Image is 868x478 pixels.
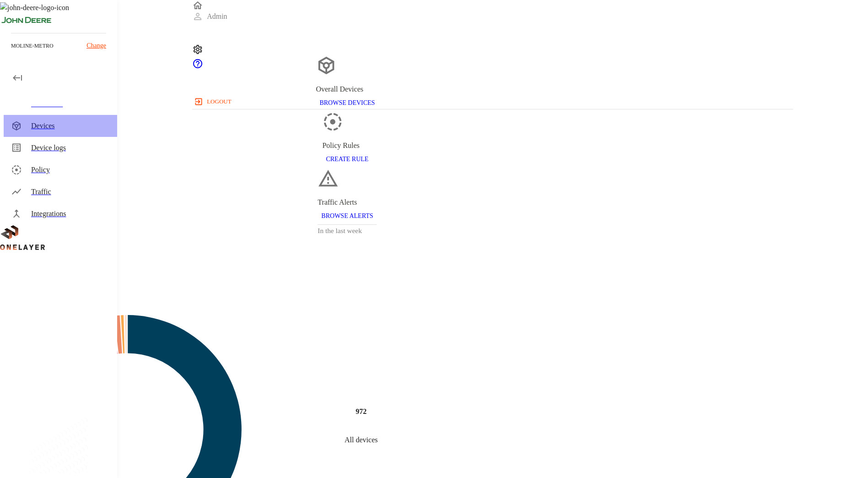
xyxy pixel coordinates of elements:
[192,94,793,109] a: logout
[318,212,377,219] a: BROWSE ALERTS
[318,225,377,237] h3: In the last week
[192,63,203,71] a: onelayer-support
[192,94,235,109] button: logout
[192,63,203,71] span: Support Portal
[318,208,377,225] button: BROWSE ALERTS
[322,151,372,168] button: CREATE RULE
[322,155,372,163] a: CREATE RULE
[356,406,367,417] h4: 972
[207,11,227,22] p: Admin
[322,140,372,151] div: Policy Rules
[345,434,377,445] p: All devices
[318,197,377,208] div: Traffic Alerts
